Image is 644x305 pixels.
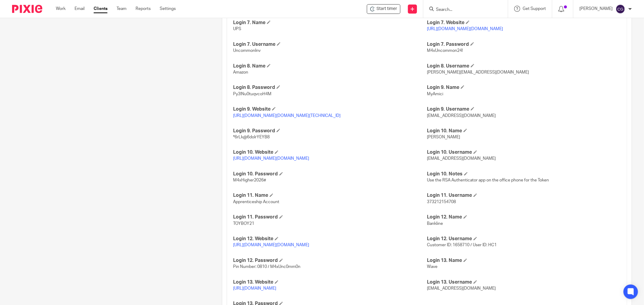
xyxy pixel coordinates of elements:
[117,6,127,12] a: Team
[427,157,496,161] span: [EMAIL_ADDRESS][DOMAIN_NAME]
[233,49,261,53] span: UncommonInv
[376,6,397,12] span: Start timer
[427,287,496,291] span: [EMAIL_ADDRESS][DOMAIN_NAME]
[427,63,621,69] h4: Login 8. Username
[427,149,621,156] h4: Login 10. Username
[233,178,266,183] span: M4xHigher2026#
[523,7,546,11] span: Get Support
[427,128,621,134] h4: Login 10. Name
[427,178,549,183] span: Use the RSA Authenticator app on the office phone for the Token
[435,7,490,13] input: Search
[233,84,427,91] h4: Login 8. Password
[233,70,248,74] span: Amazon
[233,236,427,242] h4: Login 12. Website
[233,200,279,204] span: Apprenticeship Account
[427,243,497,247] span: Customer ID: 1658710 / User ID: HC1
[616,4,625,14] img: svg%3E
[233,287,276,291] a: [URL][DOMAIN_NAME]
[427,49,463,53] span: M4xUncommon24!
[427,171,621,178] h4: Login 10. Notes
[233,41,427,48] h4: Login 7. Username
[427,92,443,96] span: MyAmici
[233,279,427,286] h4: Login 13. Website
[427,214,621,221] h4: Login 12. Name
[233,214,427,221] h4: Login 11. Password
[427,258,621,264] h4: Login 13. Name
[427,41,621,48] h4: Login 7. Password
[427,84,621,91] h4: Login 9. Name
[233,114,341,118] a: [URL][DOMAIN_NAME][DOMAIN_NAME][TECHNICAL_ID]
[427,222,443,226] span: Bankline
[56,6,66,12] a: Work
[94,6,107,12] a: Clients
[233,222,254,226] span: TOYBOY21
[233,128,427,134] h4: Login 9. Password
[233,63,427,69] h4: Login 8. Name
[427,135,460,139] span: [PERSON_NAME]
[233,193,427,199] h4: Login 11. Name
[233,27,241,31] span: UPS
[233,171,427,178] h4: Login 10. Password
[12,5,42,13] img: Pixie
[427,279,621,286] h4: Login 13. Username
[427,114,496,118] span: [EMAIL_ADDRESS][DOMAIN_NAME]
[427,193,621,199] h4: Login 11. Username
[160,6,176,12] a: Settings
[233,149,427,156] h4: Login 10. Website
[427,106,621,112] h4: Login 9. Username
[427,200,456,204] span: 373212154708
[427,20,621,26] h4: Login 7. Website
[233,92,271,96] span: Py3!Nu0tuqvcoH4M
[233,20,427,26] h4: Login 7. Name
[136,6,151,12] a: Reports
[233,106,427,112] h4: Login 9. Website
[427,265,437,269] span: Wave
[233,243,309,247] a: [URL][DOMAIN_NAME][DOMAIN_NAME]
[233,135,270,139] span: *6rLk@6dolrYEYB8
[75,6,85,12] a: Email
[427,27,503,31] a: [URL][DOMAIN_NAME][DOMAIN_NAME]
[427,236,621,242] h4: Login 12. Username
[427,70,529,74] span: [PERSON_NAME][EMAIL_ADDRESS][DOMAIN_NAME]
[233,157,309,161] a: [URL][DOMAIN_NAME][DOMAIN_NAME]
[233,265,300,269] span: Pin Number: 0810 / M4xUnc0mm0n
[579,6,613,12] p: [PERSON_NAME]
[233,258,427,264] h4: Login 12. Password
[367,4,400,14] div: Uncommon Bio Ltd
